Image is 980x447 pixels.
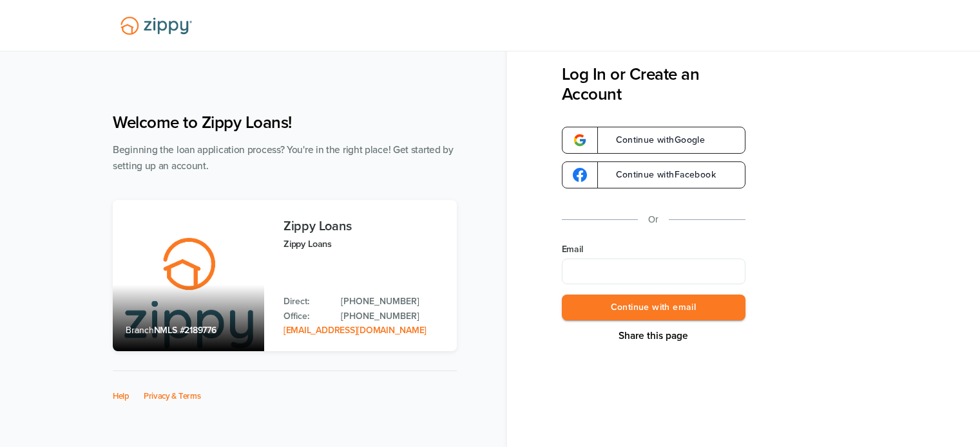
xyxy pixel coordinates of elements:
p: Office: [283,309,328,324]
span: Continue with Google [603,136,706,145]
span: Beginning the loan application process? You're in the right place! Get started by setting up an a... [113,144,454,172]
img: google-logo [573,168,587,182]
img: google-logo [573,133,587,147]
img: Lender Logo [113,11,200,41]
label: Email [562,243,745,256]
a: google-logoContinue withGoogle [562,127,745,154]
a: Office Phone: 512-975-2947 [341,309,444,324]
p: Zippy Loans [283,237,444,251]
p: Or [648,212,658,228]
h1: Welcome to Zippy Loans! [113,113,457,132]
span: Continue with Facebook [603,170,716,179]
a: Help [113,391,130,401]
button: Continue with email [562,295,745,321]
a: Privacy & Terms [144,391,201,401]
a: google-logoContinue withFacebook [562,161,745,188]
button: Share This Page [615,329,692,342]
h3: Log In or Create an Account [562,64,745,104]
a: Email Address: zippyguide@zippymh.com [283,325,427,336]
span: NMLS #2189776 [154,325,216,336]
input: Email Address [562,259,745,284]
h3: Zippy Loans [283,219,444,233]
p: Direct: [283,295,328,309]
a: Direct Phone: 512-975-2947 [341,295,444,309]
span: Branch [126,325,154,336]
